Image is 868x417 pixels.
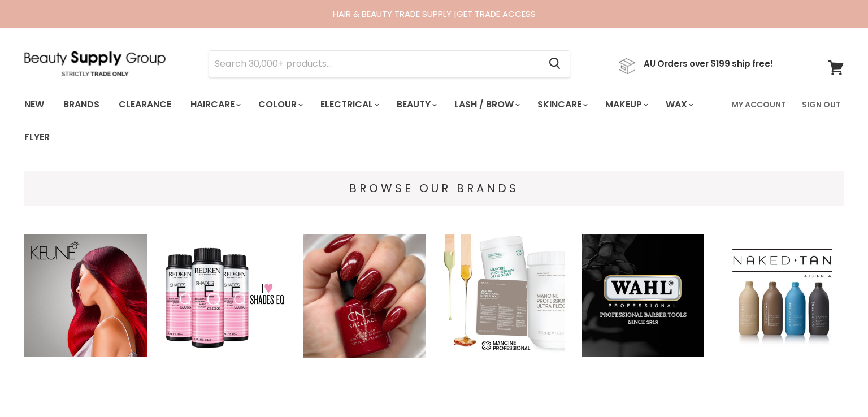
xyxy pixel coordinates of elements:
a: Brands [55,93,108,116]
a: GET TRADE ACCESS [457,8,536,20]
form: Product [209,50,570,77]
input: Search [209,51,540,77]
a: Colour [250,93,310,116]
a: Wax [657,93,700,116]
ul: Main menu [16,88,724,154]
a: My Account [724,93,793,116]
iframe: Gorgias live chat messenger [811,364,857,406]
div: HAIR & BEAUTY TRADE SUPPLY | [10,8,858,20]
a: Makeup [597,93,655,116]
a: Electrical [312,93,386,116]
a: Flyer [16,125,58,149]
h4: BROWSE OUR BRANDS [24,182,844,195]
nav: Main [10,88,858,154]
a: Clearance [110,93,180,116]
a: Sign Out [795,93,848,116]
a: Haircare [182,93,248,116]
a: Beauty [388,93,444,116]
a: New [16,93,53,116]
a: Lash / Brow [446,93,527,116]
a: Skincare [529,93,594,116]
button: Search [540,51,570,77]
